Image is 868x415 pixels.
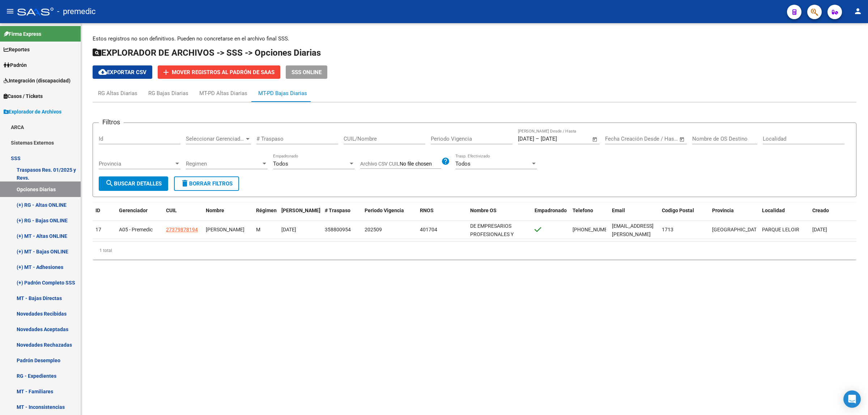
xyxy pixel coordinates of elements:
datatable-header-cell: Localidad [759,203,809,227]
span: Provincia [712,208,734,213]
span: SSS ONLINE [292,69,322,76]
span: Régimen [256,208,277,213]
span: # Traspaso [325,208,350,213]
span: Explorador de Archivos [4,108,61,116]
datatable-header-cell: Gerenciador [116,203,163,227]
span: [GEOGRAPHIC_DATA] [712,227,761,232]
datatable-header-cell: Nombre [203,203,253,227]
mat-icon: help [441,157,450,166]
p: Estos registros no son definitivos. Pueden no concretarse en el archivo final SSS. [93,35,856,43]
span: Nombre OS [470,208,497,213]
span: Todos [455,161,471,167]
datatable-header-cell: ID [93,203,116,227]
datatable-header-cell: Fecha Traspaso [278,203,322,227]
span: A05 - Premedic [119,227,153,232]
input: Start date [518,136,534,142]
input: Archivo CSV CUIL [400,161,441,167]
div: MT-PD Bajas Diarias [258,89,307,97]
span: Provincia [99,161,174,167]
span: Regimen [186,161,261,167]
span: 11 2308-0188 [573,227,615,232]
button: Exportar CSV [93,65,152,79]
span: Telefono [573,208,593,213]
span: Periodo Vigencia [365,208,404,213]
span: aldu.flor.alaniz@gmail.com [612,223,654,245]
span: 17 [95,227,101,232]
span: Nombre [206,208,224,213]
span: Casos / Tickets [4,92,43,100]
mat-icon: delete [180,179,189,188]
mat-icon: cloud_download [98,68,107,76]
span: CUIL [166,208,177,213]
div: RG Bajas Diarias [148,89,188,97]
span: Empadronado [535,208,567,213]
datatable-header-cell: # Traspaso [322,203,362,227]
datatable-header-cell: Empadronado [532,203,570,227]
div: RG Altas Diarias [98,89,137,97]
span: Codigo Postal [662,208,694,213]
mat-icon: person [854,7,862,16]
span: Buscar Detalles [105,180,162,187]
mat-icon: add [162,68,170,77]
span: Seleccionar Gerenciador [186,136,244,142]
span: Exportar CSV [98,69,146,76]
button: Buscar Detalles [99,176,168,191]
span: [PERSON_NAME] [281,208,320,213]
button: Borrar Filtros [174,176,239,191]
span: Gerenciador [119,208,148,213]
span: M [256,227,260,232]
span: Integración (discapacidad) [4,77,71,85]
span: Reportes [4,46,30,54]
span: - premedic [57,4,96,20]
button: Open calendar [678,135,686,144]
datatable-header-cell: Régimen [253,203,278,227]
span: Archivo CSV CUIL [360,161,400,167]
span: Creado [812,208,829,213]
span: DE EMPRESARIOS PROFESIONALES Y MONOTRIBUTISTAS [470,223,515,245]
h3: Filtros [99,117,124,127]
span: 202509 [365,227,382,232]
datatable-header-cell: Periodo Vigencia [362,203,417,227]
mat-icon: search [105,179,114,188]
div: [DATE] [281,226,319,234]
span: Email [612,208,625,213]
button: Mover registros al PADRÓN de SAAS [158,65,280,79]
span: ID [95,208,100,213]
span: 27379878194 [166,227,198,232]
datatable-header-cell: CUIL [163,203,203,227]
span: Firma Express [4,30,41,38]
datatable-header-cell: RNOS [417,203,467,227]
datatable-header-cell: Email [609,203,659,227]
span: Localidad [762,208,785,213]
div: Open Intercom Messenger [843,390,861,408]
span: – [536,136,539,142]
span: PARQUE LELOIR [762,227,799,232]
span: RNOS [420,208,434,213]
datatable-header-cell: Nombre OS [467,203,532,227]
datatable-header-cell: Codigo Postal [659,203,709,227]
span: [PERSON_NAME] [206,227,244,232]
span: 358800954 [325,227,351,232]
span: 1713 [662,227,673,232]
span: Padrón [4,61,27,69]
span: 401704 [420,227,437,232]
input: Start date [605,136,629,142]
div: MT-PD Altas Diarias [199,89,247,97]
span: Todos [273,161,288,167]
span: Borrar Filtros [180,180,233,187]
input: End date [635,136,670,142]
button: SSS ONLINE [286,65,327,79]
div: 1 total [93,241,856,260]
mat-icon: menu [6,7,14,16]
button: Open calendar [591,135,599,144]
span: EXPLORADOR DE ARCHIVOS -> SSS -> Opciones Diarias [93,48,321,58]
datatable-header-cell: Creado [809,203,856,227]
datatable-header-cell: Provincia [709,203,759,227]
input: End date [541,136,576,142]
span: Mover registros al PADRÓN de SAAS [172,69,275,76]
span: [DATE] [812,227,827,232]
datatable-header-cell: Telefono [570,203,609,227]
